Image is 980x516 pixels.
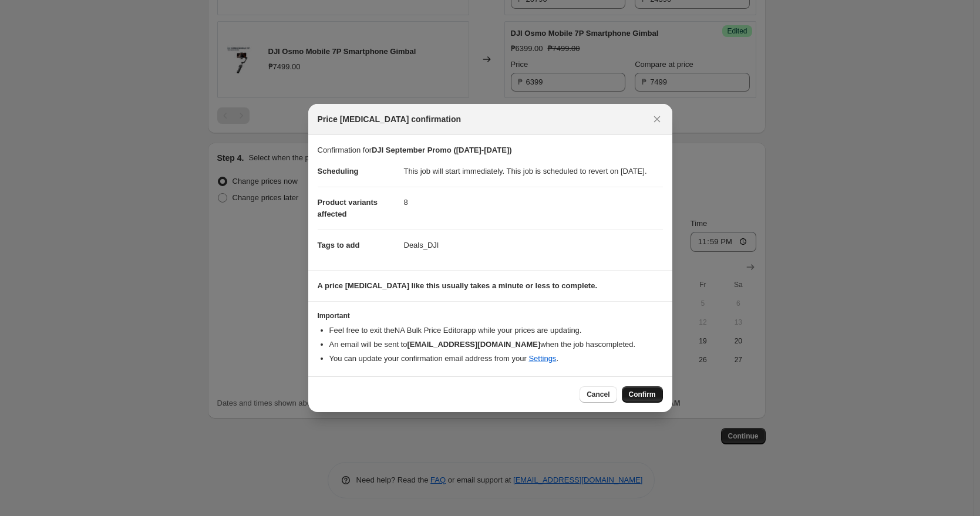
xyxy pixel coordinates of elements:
span: Product variants affected [318,198,378,218]
li: An email will be sent to when the job has completed . [329,339,663,350]
dd: 8 [404,187,663,218]
b: A price [MEDICAL_DATA] like this usually takes a minute or less to complete. [318,281,598,290]
li: You can update your confirmation email address from your . [329,353,663,365]
a: Settings [528,354,556,363]
dd: This job will start immediately. This job is scheduled to revert on [DATE]. [404,156,663,187]
p: Confirmation for [318,144,663,156]
b: [EMAIL_ADDRESS][DOMAIN_NAME] [407,340,540,349]
button: Close [649,111,665,127]
h3: Important [318,311,663,321]
dd: Deals_DJI [404,230,663,261]
li: Feel free to exit the NA Bulk Price Editor app while your prices are updating. [329,325,663,336]
span: Confirm [629,390,656,399]
span: Price [MEDICAL_DATA] confirmation [318,113,462,125]
span: Tags to add [318,241,360,249]
button: Confirm [622,386,663,403]
span: Scheduling [318,167,359,176]
button: Cancel [580,386,617,403]
b: DJI September Promo ([DATE]-[DATE]) [372,146,512,154]
span: Cancel [587,390,609,399]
